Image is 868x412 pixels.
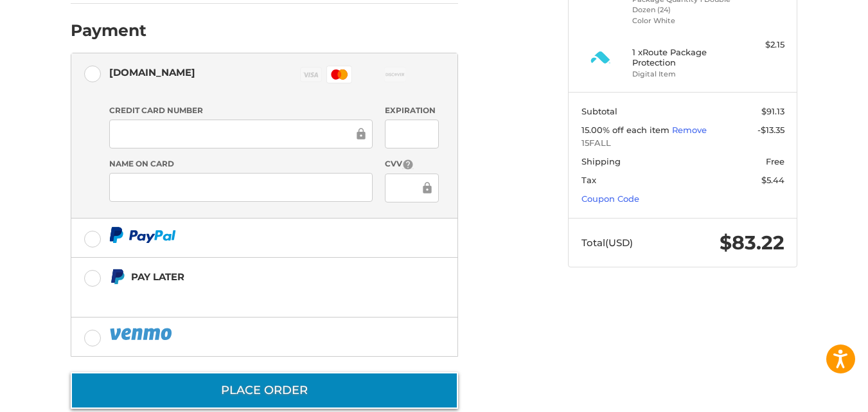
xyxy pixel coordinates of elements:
span: Total (USD) [581,237,633,249]
span: Tax [581,175,596,185]
div: $2.15 [734,39,784,51]
h2: Payment [71,21,146,40]
span: 15.00% off each item [581,125,672,135]
label: Name on Card [109,158,373,170]
span: $91.13 [761,106,784,116]
span: $83.22 [720,231,784,255]
a: Remove [672,125,707,135]
img: Pay Later icon [109,269,125,285]
span: Free [766,156,784,166]
label: CVV [385,158,438,170]
label: Expiration [385,105,438,116]
button: Place Order [71,372,458,409]
span: Subtotal [581,106,617,116]
h4: 1 x Route Package Protection [632,47,731,68]
span: $5.44 [761,175,784,185]
a: Coupon Code [581,193,639,204]
span: -$13.35 [757,125,784,135]
div: Pay Later [131,266,377,287]
img: PayPal icon [109,227,176,243]
span: Shipping [581,156,621,166]
label: Credit Card Number [109,105,373,116]
img: PayPal icon [109,326,175,342]
li: Digital Item [632,69,731,80]
div: [DOMAIN_NAME] [109,62,195,83]
span: 15FALL [581,137,784,150]
li: Color White [632,15,731,26]
iframe: PayPal Message 1 [109,290,378,301]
